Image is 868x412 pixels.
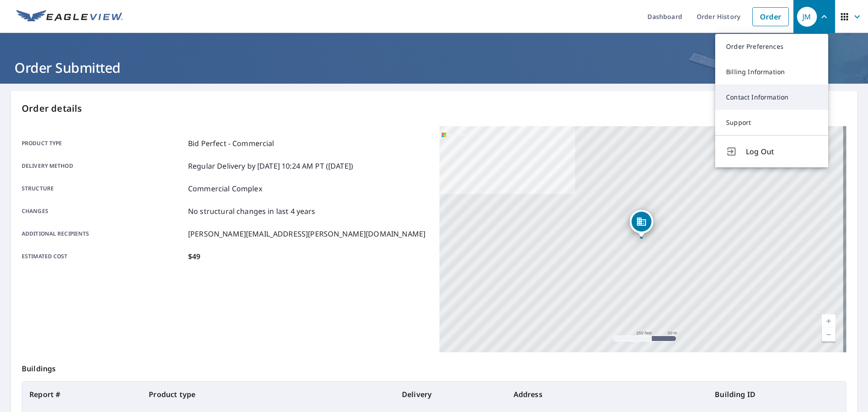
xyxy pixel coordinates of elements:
[22,352,846,381] p: Buildings
[16,10,123,24] img: EV Logo
[22,102,846,115] p: Order details
[822,314,835,328] a: Current Level 17, Zoom In
[188,251,200,262] p: $49
[715,85,828,110] a: Contact Information
[22,206,184,217] p: Changes
[22,138,184,149] p: Product type
[715,59,828,85] a: Billing Information
[22,382,142,407] th: Report #
[11,58,857,77] h1: Order Submitted
[22,228,184,239] p: Additional recipients
[22,183,184,194] p: Structure
[708,382,846,407] th: Building ID
[188,138,274,149] p: Bid Perfect - Commercial
[822,328,835,341] a: Current Level 17, Zoom Out
[746,146,817,157] span: Log Out
[188,183,262,194] p: Commercial Complex
[630,210,653,238] div: Dropped pin, building 1, Commercial property, 225 Eastwick Ct Cincinnati, OH 45246
[188,228,425,239] p: [PERSON_NAME][EMAIL_ADDRESS][PERSON_NAME][DOMAIN_NAME]
[188,206,316,217] p: No structural changes in last 4 years
[715,34,828,59] a: Order Preferences
[188,161,353,171] p: Regular Delivery by [DATE] 10:24 AM PT ([DATE])
[142,382,395,407] th: Product type
[395,382,506,407] th: Delivery
[22,161,184,171] p: Delivery method
[715,135,828,167] button: Log Out
[506,382,708,407] th: Address
[715,110,828,135] a: Support
[797,7,817,27] div: JM
[752,7,789,26] a: Order
[22,251,184,262] p: Estimated cost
